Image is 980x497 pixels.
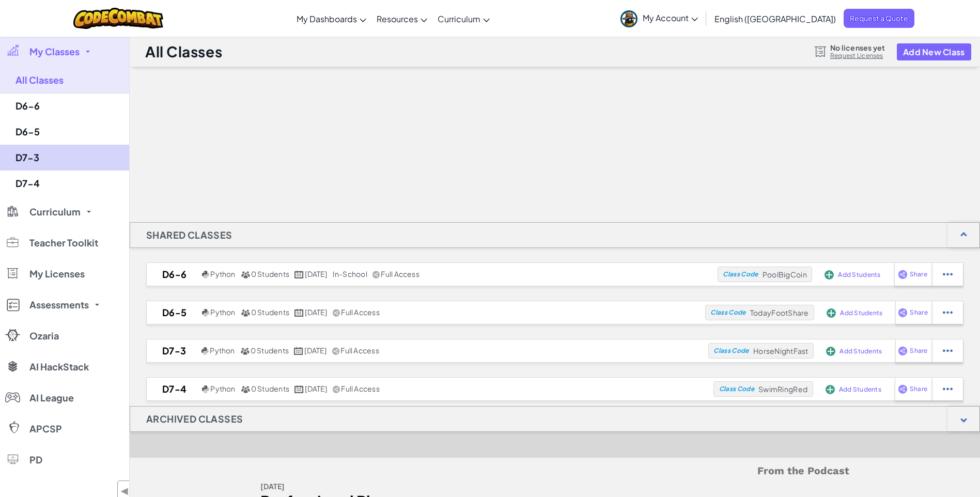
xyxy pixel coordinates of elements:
[251,346,289,355] span: 0 Students
[147,305,705,320] a: D6-5 Python 0 Students [DATE] Full Access
[147,343,708,359] a: D7-3 Python 0 Students [DATE] Full Access
[260,479,547,494] div: [DATE]
[827,308,836,318] img: IconAddStudents.svg
[305,384,327,393] span: [DATE]
[29,300,89,309] span: Assessments
[830,43,885,52] span: No licenses yet
[332,347,339,355] img: IconShare_Gray.svg
[826,385,835,394] img: IconAddStudents.svg
[438,13,480,24] span: Curriculum
[291,5,371,33] a: My Dashboards
[260,463,849,479] h5: From the Podcast
[723,271,758,277] span: Class Code
[210,269,235,278] span: Python
[710,309,745,316] span: Class Code
[839,348,882,354] span: Add Students
[201,347,209,355] img: python.png
[147,381,199,397] h2: D7-4
[830,52,885,60] a: Request Licenses
[29,269,85,278] span: My Licenses
[615,2,703,35] a: My Account
[709,5,841,33] a: English ([GEOGRAPHIC_DATA])
[241,385,250,393] img: MultipleUsers.png
[333,309,340,317] img: IconShare_Gray.svg
[826,347,835,356] img: IconAddStudents.svg
[825,270,834,279] img: IconAddStudents.svg
[241,309,250,317] img: MultipleUsers.png
[147,267,199,282] h2: D6-6
[251,384,289,393] span: 0 Students
[29,238,98,247] span: Teacher Toolkit
[943,270,953,279] img: IconStudentEllipsis.svg
[844,9,914,28] a: Request a Quote
[341,384,380,393] span: Full Access
[898,270,908,279] img: IconShare_Purple.svg
[838,272,880,278] span: Add Students
[210,346,235,355] span: Python
[943,346,953,355] img: IconStudentEllipsis.svg
[202,385,210,393] img: python.png
[305,307,327,317] span: [DATE]
[898,308,908,317] img: IconShare_Purple.svg
[371,5,432,33] a: Resources
[294,385,304,393] img: calendar.svg
[898,384,908,394] img: IconShare_Purple.svg
[910,386,927,392] span: Share
[73,8,164,29] img: CodeCombat logo
[341,307,380,317] span: Full Access
[620,10,637,27] img: avatar
[333,270,367,279] div: in-school
[251,307,289,317] span: 0 Students
[210,384,235,393] span: Python
[145,42,222,61] h1: All Classes
[29,207,81,216] span: Curriculum
[305,269,327,278] span: [DATE]
[910,309,927,316] span: Share
[130,406,259,432] h1: Archived Classes
[147,267,718,282] a: D6-6 Python 0 Students [DATE] in-school Full Access
[897,43,971,60] button: Add New Class
[29,393,74,402] span: AI League
[839,386,881,393] span: Add Students
[333,385,340,393] img: IconShare_Gray.svg
[943,384,953,394] img: IconStudentEllipsis.svg
[202,309,210,317] img: python.png
[840,310,882,316] span: Add Students
[240,347,250,355] img: MultipleUsers.png
[251,269,289,278] span: 0 Students
[147,343,199,359] h2: D7-3
[294,271,304,278] img: calendar.svg
[29,362,89,371] span: AI HackStack
[432,5,495,33] a: Curriculum
[719,386,754,392] span: Class Code
[147,381,713,397] a: D7-4 Python 0 Students [DATE] Full Access
[29,47,80,56] span: My Classes
[294,309,304,317] img: calendar.svg
[763,270,807,279] span: PoolBigCoin
[713,348,749,354] span: Class Code
[758,384,807,394] span: SwimRingRed
[910,271,927,277] span: Share
[643,12,698,23] span: My Account
[910,348,927,354] span: Share
[372,271,380,278] img: IconShare_Gray.svg
[294,347,303,355] img: calendar.svg
[130,222,248,248] h1: Shared Classes
[377,13,418,24] span: Resources
[210,307,235,317] span: Python
[147,305,199,320] h2: D6-5
[340,346,379,355] span: Full Access
[750,308,809,317] span: TodayFootShare
[381,269,419,278] span: Full Access
[297,13,357,24] span: My Dashboards
[241,271,250,278] img: MultipleUsers.png
[943,308,953,317] img: IconStudentEllipsis.svg
[753,346,808,355] span: HorseNightFast
[714,13,836,24] span: English ([GEOGRAPHIC_DATA])
[202,271,210,278] img: python.png
[304,346,326,355] span: [DATE]
[29,331,59,340] span: Ozaria
[898,346,908,355] img: IconShare_Purple.svg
